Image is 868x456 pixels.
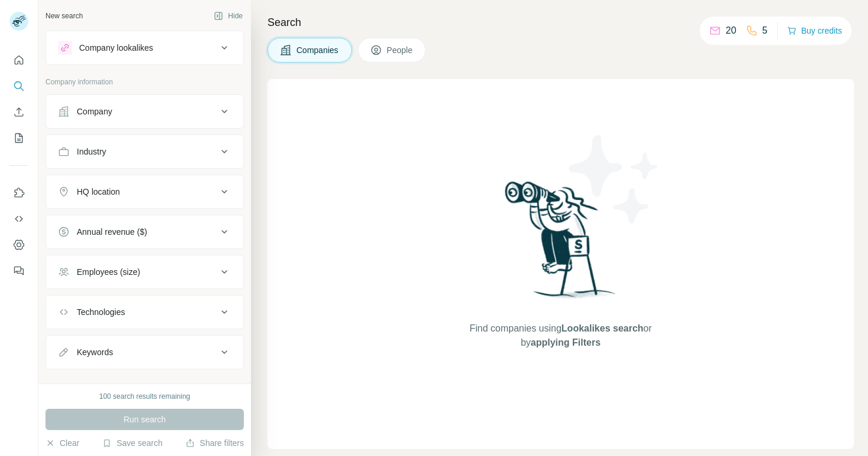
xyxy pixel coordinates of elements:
[9,182,28,204] button: Use Surfe on LinkedIn
[296,44,340,56] span: Companies
[99,391,190,402] div: 100 search results remaining
[9,260,28,281] button: Feedback
[45,437,79,449] button: Clear
[466,322,655,350] span: Find companies using or by
[46,298,243,326] button: Technologies
[45,11,83,21] div: New search
[46,218,243,246] button: Annual revenue ($)
[561,126,667,232] img: Surfe Illustration - Stars
[102,437,162,449] button: Save search
[77,226,147,238] div: Annual revenue ($)
[46,137,243,166] button: Industry
[9,234,28,255] button: Dashboard
[562,323,644,333] span: Lookalikes search
[46,34,243,62] button: Company lookalikes
[726,24,736,38] p: 20
[77,146,106,158] div: Industry
[267,14,854,31] h4: Search
[9,127,28,149] button: My lists
[762,24,768,38] p: 5
[77,306,125,318] div: Technologies
[205,7,251,25] button: Hide
[9,50,28,71] button: Quick start
[46,338,243,366] button: Keywords
[9,76,28,97] button: Search
[46,178,243,206] button: HQ location
[77,106,112,117] div: Company
[45,77,244,87] p: Company information
[185,437,244,449] button: Share filters
[77,186,120,198] div: HQ location
[787,22,842,39] button: Buy credits
[387,44,414,56] span: People
[9,208,28,229] button: Use Surfe API
[500,178,622,310] img: Surfe Illustration - Woman searching with binoculars
[46,97,243,126] button: Company
[77,346,113,358] div: Keywords
[79,42,153,54] div: Company lookalikes
[9,101,28,123] button: Enrich CSV
[46,258,243,286] button: Employees (size)
[531,337,601,347] span: applying Filters
[77,266,140,278] div: Employees (size)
